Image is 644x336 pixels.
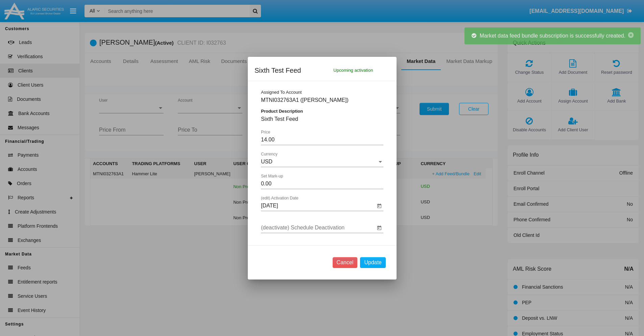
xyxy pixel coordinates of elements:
[261,159,272,164] span: USD
[480,33,625,39] span: Market data feed bundle subscription is successfully created.
[360,257,386,268] button: Update
[261,116,298,122] span: Sixth Test Feed
[332,257,357,268] button: Cancel
[375,202,383,210] button: Open calendar
[333,65,373,76] span: Upcoming activation
[375,224,383,232] button: Open calendar
[261,90,302,95] span: Assigned To Account
[261,109,303,114] span: Product Description
[261,97,349,103] span: MTNI032763A1 ([PERSON_NAME])
[255,65,301,76] span: Sixth Test Feed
